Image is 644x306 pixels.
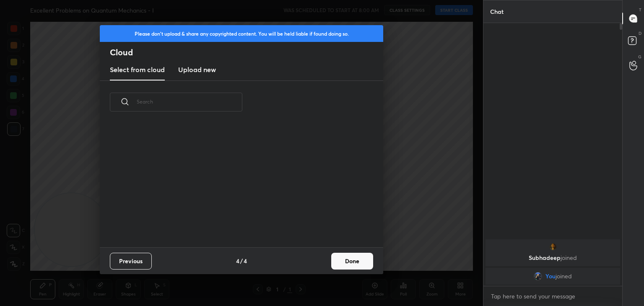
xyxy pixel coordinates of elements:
p: G [638,54,641,60]
h3: Select from cloud [110,65,165,75]
img: d89acffa0b7b45d28d6908ca2ce42307.jpg [534,272,542,280]
span: You [545,273,556,280]
p: Chat [483,0,510,23]
div: Please don't upload & share any copyrighted content. You will be held liable if found doing so. [100,25,383,42]
span: joined [561,254,577,262]
h4: / [240,257,243,265]
button: Previous [110,253,152,270]
p: T [639,7,641,13]
h4: 4 [236,257,239,265]
input: Search [137,84,242,119]
h3: Upload new [178,65,216,75]
h2: Cloud [110,47,383,58]
p: D [639,30,641,36]
button: Done [331,253,373,270]
div: grid [483,238,622,286]
span: joined [556,273,572,280]
p: Subhadeep [491,254,615,261]
img: 0414b6a984d341819a0b47471d4edfa0.jpg [549,243,557,251]
h4: 4 [244,257,247,265]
